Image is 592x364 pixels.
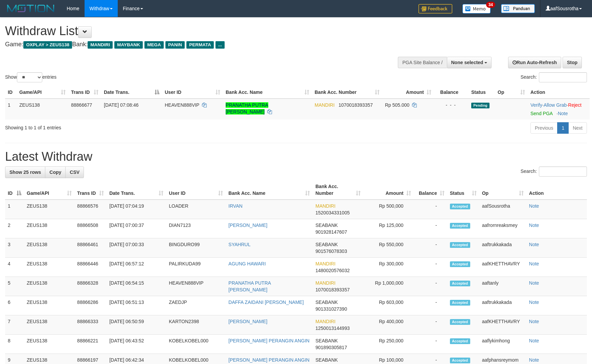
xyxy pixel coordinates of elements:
span: Accepted [450,319,470,325]
td: - [414,238,447,258]
td: - [414,335,447,354]
th: Bank Acc. Name: activate to sort column ascending [223,86,312,99]
td: ZEUS138 [17,99,68,120]
a: Stop [563,57,582,68]
span: MANDIRI [315,280,335,286]
span: Copy 901928147607 to clipboard [315,229,347,235]
td: [DATE] 06:57:12 [107,258,166,277]
span: SEABANK [315,338,338,343]
a: Next [568,122,587,134]
th: Trans ID: activate to sort column ascending [74,180,107,200]
span: PERMATA [186,41,214,49]
span: Copy 901331027390 to clipboard [315,306,347,312]
a: Note [529,300,539,305]
th: Bank Acc. Number: activate to sort column ascending [313,180,363,200]
span: Accepted [450,242,470,248]
span: MANDIRI [315,203,335,209]
td: - [414,200,447,219]
td: 5 [5,277,24,296]
td: ZAEDJP [166,296,226,315]
a: [PERSON_NAME] PERANGIN ANGIN [228,338,310,343]
label: Show entries [5,72,56,82]
th: User ID: activate to sort column ascending [162,86,223,99]
a: Previous [530,122,557,134]
td: aaftrukkakada [479,296,526,315]
span: 34 [486,2,495,8]
a: Allow Grab [544,102,567,108]
th: Date Trans.: activate to sort column descending [101,86,162,99]
span: Copy 1480020576032 to clipboard [315,268,349,273]
th: Op: activate to sort column ascending [479,180,526,200]
span: PANIN [165,41,185,49]
input: Search: [539,166,587,177]
th: Status [469,86,495,99]
td: - [414,296,447,315]
a: Reject [568,102,582,108]
td: ZEUS138 [24,200,74,219]
td: ZEUS138 [24,219,74,238]
span: Accepted [450,204,470,209]
span: MANDIRI [88,41,113,49]
td: KOBELKOBEL000 [166,335,226,354]
td: Rp 1,000,000 [363,277,414,296]
td: ZEUS138 [24,238,74,258]
th: Action [526,180,587,200]
td: 7 [5,315,24,335]
a: Send PGA [530,111,552,116]
td: aafSousrotha [479,200,526,219]
a: Note [529,242,539,247]
span: [DATE] 07:08:46 [104,102,138,108]
h4: Game: Bank: [5,41,388,48]
h1: Withdraw List [5,24,388,38]
td: 1 [5,200,24,219]
td: 88866286 [74,296,107,315]
label: Search: [521,72,587,82]
th: Trans ID: activate to sort column ascending [68,86,101,99]
h1: Latest Withdraw [5,150,587,163]
th: Op: activate to sort column ascending [495,86,528,99]
td: [DATE] 07:00:33 [107,238,166,258]
label: Search: [521,166,587,177]
td: ZEUS138 [24,315,74,335]
span: OXPLAY > ZEUS138 [23,41,72,49]
td: 3 [5,238,24,258]
td: [DATE] 06:43:52 [107,335,166,354]
a: Note [529,223,539,228]
div: Showing 1 to 1 of 1 entries [5,122,242,131]
img: Button%20Memo.svg [462,4,491,14]
a: Verify [530,102,542,108]
span: Copy 1070018393357 to clipboard [315,287,349,292]
td: [DATE] 06:51:13 [107,296,166,315]
a: Note [529,319,539,324]
td: ZEUS138 [24,296,74,315]
td: 2 [5,219,24,238]
span: Accepted [450,281,470,286]
span: MANDIRI [315,261,335,266]
span: SEABANK [315,357,338,363]
th: ID [5,86,17,99]
td: 88866328 [74,277,107,296]
th: Game/API: activate to sort column ascending [24,180,74,200]
td: [DATE] 07:00:37 [107,219,166,238]
td: - [414,315,447,335]
button: None selected [447,57,492,68]
span: MANDIRI [315,319,335,324]
td: PALIRKUDA99 [166,258,226,277]
td: - [414,277,447,296]
a: Note [558,111,568,116]
th: User ID: activate to sort column ascending [166,180,226,200]
a: [PERSON_NAME] PERANGIN ANGIN [228,357,310,363]
a: SYAHRUL [228,242,250,247]
td: ZEUS138 [24,258,74,277]
a: Show 25 rows [5,166,45,178]
td: aaftrukkakada [479,238,526,258]
td: [DATE] 06:54:15 [107,277,166,296]
td: Rp 125,000 [363,219,414,238]
th: Bank Acc. Name: activate to sort column ascending [226,180,313,200]
div: PGA Site Balance / [398,57,447,68]
th: Balance: activate to sort column ascending [414,180,447,200]
span: MANDIRI [315,102,335,108]
span: SEABANK [315,242,338,247]
a: Note [529,203,539,209]
span: CSV [70,170,79,175]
